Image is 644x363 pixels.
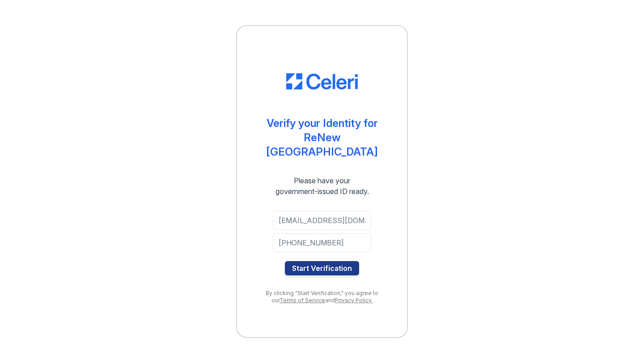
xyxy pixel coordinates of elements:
div: Verify your Identity for ReNew [GEOGRAPHIC_DATA] [255,116,389,159]
a: Terms of Service [280,297,325,304]
a: Privacy Policy. [335,297,373,304]
div: Please have your government-issued ID ready. [259,175,385,197]
button: Start Verification [285,261,359,275]
input: Email [273,211,371,230]
input: Phone [273,233,371,252]
div: By clicking "Start Verification," you agree to our and [255,290,389,304]
img: CE_Logo_Blue-a8612792a0a2168367f1c8372b55b34899dd931a85d93a1a3d3e32e68fde9ad4.png [286,73,358,89]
